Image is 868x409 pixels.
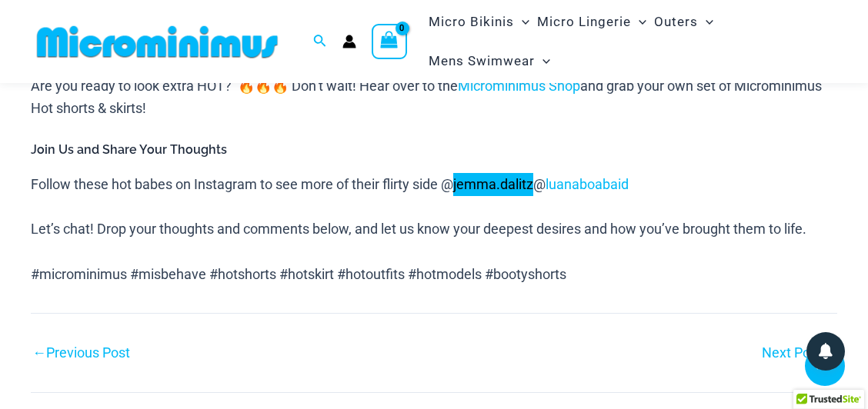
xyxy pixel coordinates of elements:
[425,2,533,42] a: Micro BikinisMenu ToggleMenu Toggle
[654,2,698,42] span: Outers
[533,2,650,42] a: Micro LingerieMenu ToggleMenu Toggle
[372,24,407,59] a: View Shopping Cart, empty
[514,2,529,42] span: Menu Toggle
[429,2,514,42] span: Micro Bikinis
[31,176,629,192] span: Follow these hot babes on Instagram to see more of their flirty side @ @
[631,2,646,42] span: Menu Toggle
[31,142,227,157] b: Join Us and Share Your Thoughts
[453,176,533,192] a: jemma.dalitz
[31,221,806,237] span: Let’s chat! Drop your thoughts and comments below, and let us know your deepest desires and how y...
[32,346,130,360] a: ←Previous Post
[535,42,550,81] span: Menu Toggle
[546,176,629,192] a: luanaboabaid
[458,78,580,94] a: Microminimus Shop
[698,2,713,42] span: Menu Toggle
[650,2,717,42] a: OutersMenu ToggleMenu Toggle
[429,42,535,81] span: Mens Swimwear
[31,313,837,364] nav: Post navigation
[425,42,554,81] a: Mens SwimwearMenu ToggleMenu Toggle
[313,32,327,52] a: Search icon link
[762,346,836,360] a: Next Post→
[31,25,284,59] img: MM SHOP LOGO FLAT
[342,35,356,48] a: Account icon link
[31,263,837,286] p: #microminimus #misbehave #hotshorts #hotskirt #hotoutfits #hotmodels #bootyshorts
[32,344,46,361] span: ←
[537,2,631,42] span: Micro Lingerie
